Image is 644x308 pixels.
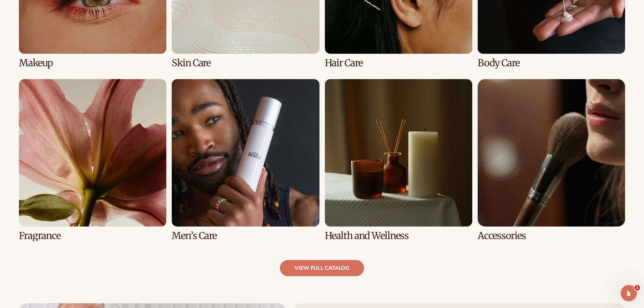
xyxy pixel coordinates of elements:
div: 6 / 8 [172,79,319,241]
div: 8 / 8 [478,79,625,241]
h3: Skin Care [172,58,319,68]
a: view full catalog [280,260,364,276]
iframe: Intercom live chat [621,285,637,301]
div: 7 / 8 [325,79,472,241]
h3: Makeup [19,58,166,68]
span: 2 [635,285,640,290]
h3: Hair Care [325,58,472,68]
div: 5 / 8 [19,79,166,241]
h3: Body Care [478,58,625,68]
